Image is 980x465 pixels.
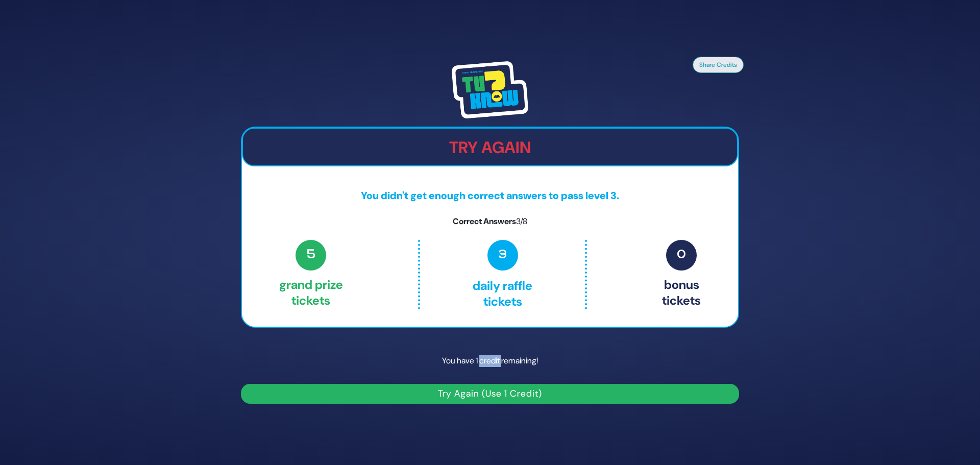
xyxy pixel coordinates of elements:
p: Correct Answers [242,215,738,228]
p: Daily Raffle tickets [442,240,563,309]
h2: Try Again [243,138,737,157]
p: You have 1 credit remaining! [241,346,739,376]
button: Share Credits [693,57,744,73]
span: 0 [666,240,697,271]
span: 5 [296,240,326,271]
img: Tournament Logo [452,61,528,118]
button: Try Again (Use 1 Credit) [241,384,739,404]
span: 3 [487,240,518,271]
p: Bonus tickets [662,240,701,309]
span: 3/8 [516,216,527,227]
p: Grand Prize tickets [279,240,343,309]
p: You didn't get enough correct answers to pass level 3. [242,188,738,203]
